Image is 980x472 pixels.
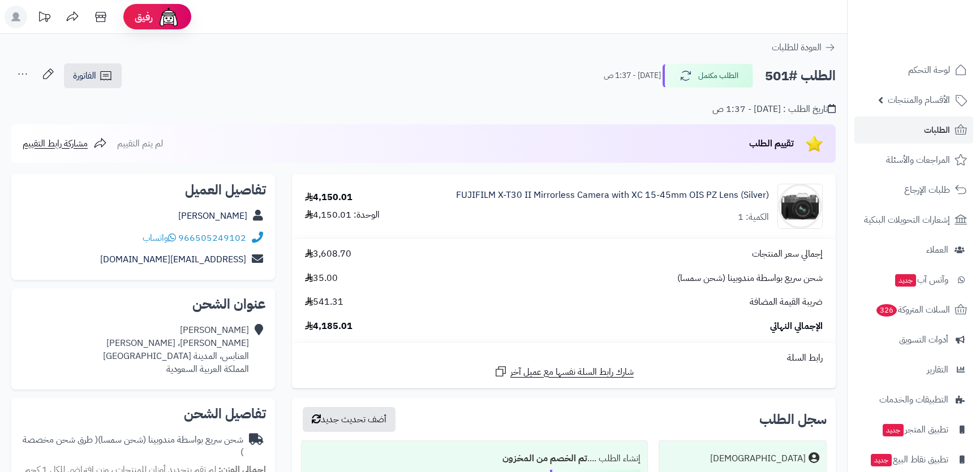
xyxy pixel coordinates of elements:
[23,137,88,150] span: مشاركة رابط التقييم
[871,454,892,466] span: جديد
[494,365,634,379] a: شارك رابط السلة نفسها مع عميل آخر
[883,424,904,436] span: جديد
[20,434,243,460] div: شحن سريع بواسطة مندوبينا (شحن سمسا)
[854,266,973,293] a: وآتس آبجديد
[772,41,836,54] a: العودة للطلبات
[904,182,950,198] span: طلبات الإرجاع
[30,6,58,31] a: تحديثات المنصة
[677,272,823,285] span: شحن سريع بواسطة مندوبينا (شحن سمسا)
[135,10,153,24] span: رفيق
[143,231,176,245] a: واتساب
[899,332,948,348] span: أدوات التسويق
[305,209,380,222] div: الوحدة: 4,150.01
[710,452,806,465] div: [DEMOGRAPHIC_DATA]
[886,152,950,168] span: المراجعات والأسئلة
[73,69,96,83] span: الفاتورة
[510,366,634,379] span: شارك رابط السلة نفسها مع عميل آخر
[772,41,822,54] span: العودة للطلبات
[854,416,973,443] a: تطبيق المتجرجديد
[854,356,973,383] a: التقارير
[854,326,973,353] a: أدوات التسويق
[854,57,973,84] a: لوحة التحكم
[178,231,246,245] a: 966505249102
[903,32,969,55] img: logo-2.png
[305,191,353,204] div: 4,150.01
[927,362,948,378] span: التقارير
[894,272,948,288] span: وآتس آب
[854,176,973,203] a: طلبات الإرجاع
[854,206,973,233] a: إشعارات التحويلات البنكية
[879,392,948,408] span: التطبيقات والخدمات
[604,70,661,81] small: [DATE] - 1:37 ص
[854,296,973,323] a: السلات المتروكة326
[750,296,823,309] span: ضريبة القيمة المضافة
[502,452,587,465] b: تم الخصم من المخزون
[712,103,836,116] div: تاريخ الطلب : [DATE] - 1:37 ص
[20,183,266,197] h2: تفاصيل العميل
[854,386,973,413] a: التطبيقات والخدمات
[908,62,950,78] span: لوحة التحكم
[926,242,948,258] span: العملاء
[157,6,180,28] img: ai-face.png
[752,248,823,261] span: إجمالي سعر المنتجات
[663,64,753,88] button: الطلب مكتمل
[924,122,950,138] span: الطلبات
[854,236,973,263] a: العملاء
[305,320,353,333] span: 4,185.01
[20,407,266,421] h2: تفاصيل الشحن
[103,324,249,375] div: [PERSON_NAME] [PERSON_NAME]، [PERSON_NAME] العنابس، المدينة [GEOGRAPHIC_DATA] المملكة العربية الس...
[117,137,163,150] span: لم يتم التقييم
[308,448,641,470] div: إنشاء الطلب ....
[738,211,769,224] div: الكمية: 1
[765,64,836,88] h2: الطلب #501
[456,189,769,202] a: FUJIFILM X-T30 II Mirrorless Camera with XC 15-45mm OIS PZ Lens (Silver)
[296,352,831,365] div: رابط السلة
[870,452,948,467] span: تطبيق نقاط البيع
[305,272,338,285] span: 35.00
[759,413,827,426] h3: سجل الطلب
[100,253,246,266] a: [EMAIL_ADDRESS][DOMAIN_NAME]
[778,184,822,229] img: 1728140112-1630576160_1662379-90x90.jpg
[875,302,950,318] span: السلات المتروكة
[303,407,396,432] button: أضف تحديث جديد
[895,274,916,287] span: جديد
[305,248,351,261] span: 3,608.70
[23,433,243,460] span: ( طرق شحن مخصصة )
[854,116,973,144] a: الطلبات
[882,422,948,438] span: تطبيق المتجر
[23,137,107,150] a: مشاركة رابط التقييم
[20,297,266,311] h2: عنوان الشحن
[64,63,122,88] a: الفاتورة
[854,146,973,174] a: المراجعات والأسئلة
[888,92,950,108] span: الأقسام والمنتجات
[305,296,343,309] span: 541.31
[876,304,897,317] span: 326
[864,212,950,228] span: إشعارات التحويلات البنكية
[749,137,794,150] span: تقييم الطلب
[178,209,247,223] a: [PERSON_NAME]
[770,320,823,333] span: الإجمالي النهائي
